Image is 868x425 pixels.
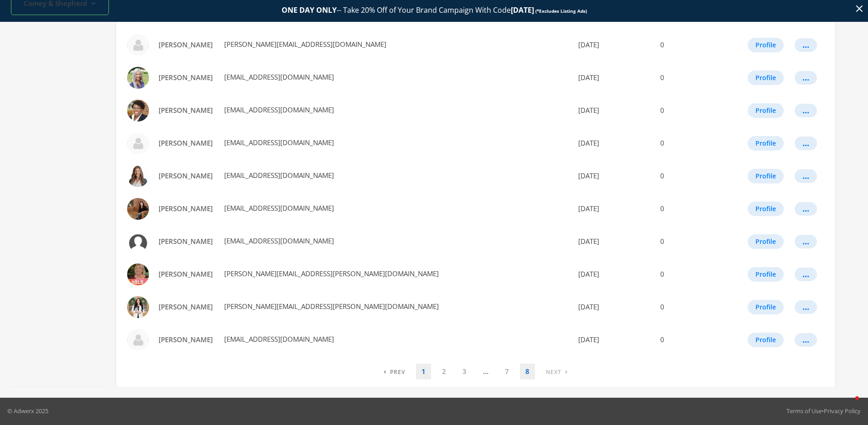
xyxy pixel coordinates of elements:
[457,364,472,379] a: 3
[655,94,724,127] td: 0
[7,406,48,415] p: © Adwerx 2025
[655,258,724,291] td: 0
[748,71,784,85] button: Profile
[748,202,784,216] button: Profile
[222,72,334,81] span: [EMAIL_ADDRESS][DOMAIN_NAME]
[520,364,535,379] a: 8
[795,137,817,150] button: ...
[222,269,439,278] span: [PERSON_NAME][EMAIL_ADDRESS][PERSON_NAME][DOMAIN_NAME]
[795,202,817,216] button: ...
[802,339,809,340] div: ...
[571,29,655,61] td: [DATE]
[565,367,568,376] span: ›
[222,236,334,245] span: [EMAIL_ADDRESS][DOMAIN_NAME]
[802,241,809,242] div: ...
[159,73,213,82] span: [PERSON_NAME]
[127,198,149,220] img: Cari Palmer profile
[378,364,573,379] nav: pagination
[571,225,655,258] td: [DATE]
[571,192,655,225] td: [DATE]
[153,69,219,86] a: [PERSON_NAME]
[127,329,149,351] img: Cathy Grace profile
[159,269,213,278] span: [PERSON_NAME]
[802,143,809,144] div: ...
[153,200,219,217] a: [PERSON_NAME]
[795,38,817,52] button: ...
[655,127,724,160] td: 0
[748,333,784,347] button: Profile
[222,40,386,49] span: [PERSON_NAME][EMAIL_ADDRESS][DOMAIN_NAME]
[571,127,655,160] td: [DATE]
[153,167,219,184] a: [PERSON_NAME]
[159,302,213,311] span: [PERSON_NAME]
[127,67,149,89] img: Ashley Snell profile
[153,233,219,250] a: [PERSON_NAME]
[222,105,334,114] span: [EMAIL_ADDRESS][DOMAIN_NAME]
[571,324,655,356] td: [DATE]
[222,171,334,180] span: [EMAIL_ADDRESS][DOMAIN_NAME]
[655,61,724,94] td: 0
[802,176,809,177] div: ...
[571,291,655,324] td: [DATE]
[437,364,452,379] a: 2
[655,324,724,356] td: 0
[802,45,809,46] div: ...
[127,34,149,56] img: Ashley Ingle profile
[153,299,219,315] a: [PERSON_NAME]
[127,231,149,253] img: Carmen Saylor profile
[802,208,809,209] div: ...
[222,334,334,344] span: [EMAIL_ADDRESS][DOMAIN_NAME]
[748,300,784,314] button: Profile
[153,331,219,348] a: [PERSON_NAME]
[571,258,655,291] td: [DATE]
[795,71,817,85] button: ...
[748,103,784,118] button: Profile
[159,204,213,213] span: [PERSON_NAME]
[153,36,219,53] a: [PERSON_NAME]
[748,136,784,151] button: Profile
[824,407,861,415] a: Privacy Policy
[786,407,822,415] a: Terms of Use
[127,263,149,285] img: Carole Huhn profile
[802,110,809,111] div: ...
[748,38,784,52] button: Profile
[159,335,213,344] span: [PERSON_NAME]
[159,138,213,147] span: [PERSON_NAME]
[795,235,817,248] button: ...
[802,274,809,275] div: ...
[127,132,149,154] img: Bonnie Cartaya profile
[222,302,439,311] span: [PERSON_NAME][EMAIL_ADDRESS][PERSON_NAME][DOMAIN_NAME]
[153,102,219,119] a: [PERSON_NAME]
[222,138,334,147] span: [EMAIL_ADDRESS][DOMAIN_NAME]
[748,169,784,183] button: Profile
[571,94,655,127] td: [DATE]
[153,135,219,152] a: [PERSON_NAME]
[748,234,784,249] button: Profile
[159,237,213,246] span: [PERSON_NAME]
[748,267,784,282] button: Profile
[655,225,724,258] td: 0
[655,160,724,192] td: 0
[499,364,514,379] a: 7
[795,169,817,183] button: ...
[153,266,219,283] a: [PERSON_NAME]
[795,268,817,281] button: ...
[571,61,655,94] td: [DATE]
[127,165,149,187] img: Brandy Holt profile
[795,333,817,347] button: ...
[655,192,724,225] td: 0
[795,300,817,314] button: ...
[416,364,431,379] a: 1
[837,394,859,416] iframe: Intercom live chat
[540,364,573,379] a: Next
[571,160,655,192] td: [DATE]
[795,104,817,117] button: ...
[802,77,809,78] div: ...
[786,406,861,415] div: •
[159,40,213,49] span: [PERSON_NAME]
[127,100,149,121] img: Beth Willis profile
[655,291,724,324] td: 0
[655,29,724,61] td: 0
[802,307,809,308] div: ...
[222,203,334,212] span: [EMAIL_ADDRESS][DOMAIN_NAME]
